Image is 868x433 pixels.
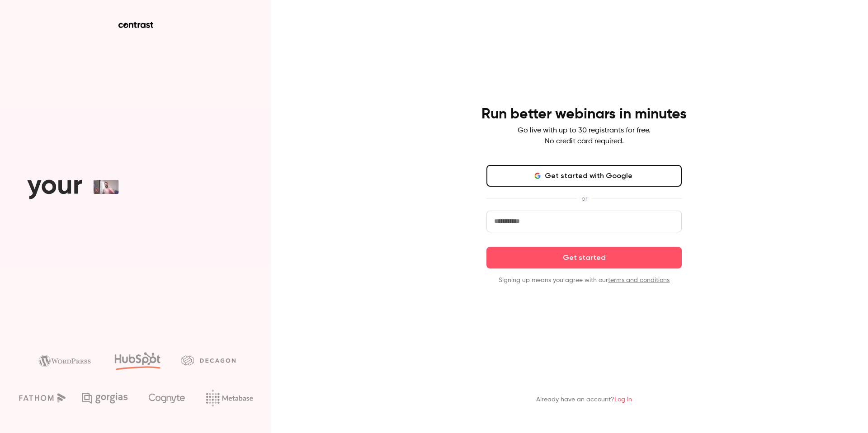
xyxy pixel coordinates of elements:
[614,396,632,403] a: Log in
[181,355,236,365] img: decagon
[518,125,651,147] p: Go live with up to 30 registrants for free. No credit card required.
[536,395,632,404] p: Already have an account?
[486,247,682,268] button: Get started
[486,276,682,285] p: Signing up means you agree with our
[481,105,687,123] h4: Run better webinars in minutes
[577,194,592,203] span: or
[608,277,670,283] a: terms and conditions
[486,165,682,187] button: Get started with Google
